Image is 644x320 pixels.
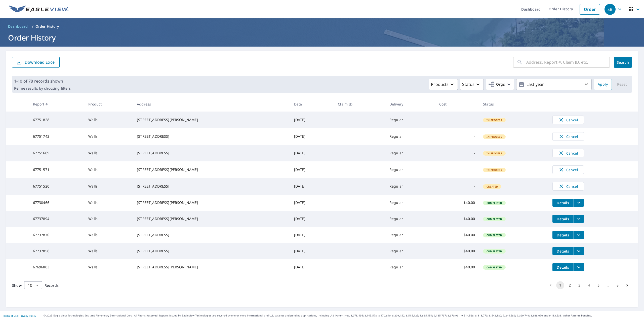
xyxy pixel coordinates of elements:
[290,161,334,178] td: [DATE]
[552,132,584,141] button: Cancel
[435,195,479,211] td: $40.00
[24,278,42,292] div: 10
[9,6,68,13] img: EV Logo
[558,150,579,156] span: Cancel
[29,128,85,145] td: 67751742
[44,314,641,317] p: © 2025 Eagle View Technologies, Inc. and Pictometry International Corp. All Rights Reserved. Repo...
[574,215,584,223] button: filesDropdownBtn-67737894
[605,4,616,15] div: SB
[580,4,600,15] a: Order
[558,117,579,123] span: Cancel
[385,128,435,145] td: Regular
[552,182,584,191] button: Cancel
[6,22,30,30] a: Dashboard
[137,248,286,254] div: [STREET_ADDRESS]
[486,79,514,90] button: Orgs
[385,243,435,259] td: Regular
[555,200,571,205] span: Details
[552,199,574,207] button: detailsBtn-67738466
[598,81,608,88] span: Apply
[594,281,602,289] button: Go to page 5
[84,178,133,195] td: Walls
[555,233,571,237] span: Details
[137,232,286,237] div: [STREET_ADDRESS]
[290,259,334,275] td: [DATE]
[623,281,631,289] button: Go to next page
[429,79,458,90] button: Products
[137,151,286,156] div: [STREET_ADDRESS]
[435,178,479,195] td: -
[575,281,583,289] button: Go to page 3
[45,283,59,288] span: Records
[435,243,479,259] td: $40.00
[435,97,479,112] th: Cost
[137,216,286,221] div: [STREET_ADDRESS][PERSON_NAME]
[29,161,85,178] td: 67751571
[6,32,638,43] h1: Order History
[546,281,632,289] nav: pagination navigation
[435,161,479,178] td: -
[84,227,133,243] td: Walls
[290,243,334,259] td: [DATE]
[574,247,584,255] button: filesDropdownBtn-67737856
[24,281,42,289] div: Show 10 records
[334,97,385,112] th: Claim ID
[462,81,474,87] p: Status
[484,233,505,237] span: Completed
[25,59,56,65] p: Download Excel
[558,167,579,173] span: Cancel
[32,23,33,29] li: /
[84,161,133,178] td: Walls
[12,57,60,68] button: Download Excel
[84,97,133,112] th: Product
[137,200,286,205] div: [STREET_ADDRESS][PERSON_NAME]
[435,112,479,128] td: -
[84,259,133,275] td: Walls
[604,283,612,288] div: …
[84,243,133,259] td: Walls
[29,243,85,259] td: 67737856
[435,211,479,227] td: $40.00
[3,314,18,317] a: Terms of Use
[435,227,479,243] td: $40.00
[385,195,435,211] td: Regular
[552,149,584,157] button: Cancel
[435,259,479,275] td: $40.00
[29,211,85,227] td: 67737894
[385,211,435,227] td: Regular
[552,165,584,174] button: Cancel
[29,259,85,275] td: 67696803
[594,79,612,90] button: Apply
[6,22,638,30] nav: breadcrumb
[29,145,85,161] td: 67751609
[137,184,286,189] div: [STREET_ADDRESS]
[484,168,505,172] span: In Process
[555,249,571,254] span: Details
[484,266,505,269] span: Completed
[385,161,435,178] td: Regular
[516,79,592,90] button: Last year
[35,24,59,29] p: Order History
[29,97,85,112] th: Report #
[552,116,584,124] button: Cancel
[574,231,584,239] button: filesDropdownBtn-67737870
[84,112,133,128] td: Walls
[385,227,435,243] td: Regular
[84,211,133,227] td: Walls
[484,250,505,253] span: Completed
[8,24,28,29] span: Dashboard
[385,178,435,195] td: Regular
[558,183,579,189] span: Cancel
[137,134,286,139] div: [STREET_ADDRESS]
[290,97,334,112] th: Date
[290,128,334,145] td: [DATE]
[555,265,571,270] span: Details
[84,128,133,145] td: Walls
[29,112,85,128] td: 67751828
[20,314,36,317] a: Privacy Policy
[552,231,574,239] button: detailsBtn-67737870
[558,133,579,139] span: Cancel
[552,215,574,223] button: detailsBtn-67737894
[290,112,334,128] td: [DATE]
[435,128,479,145] td: -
